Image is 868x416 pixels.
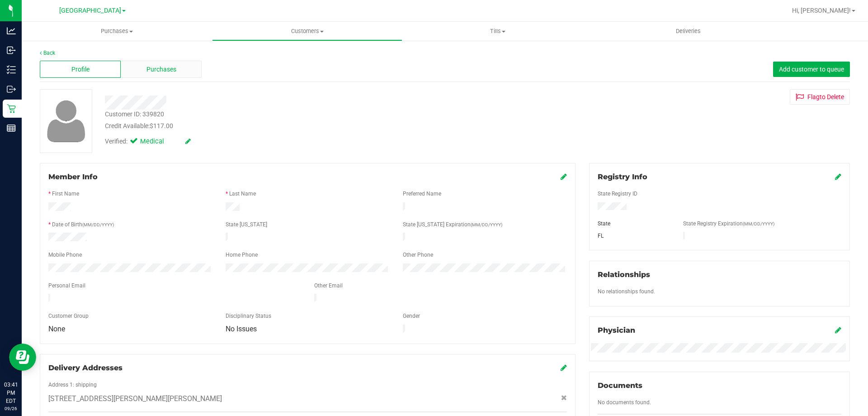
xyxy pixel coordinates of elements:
span: Documents [598,381,642,390]
inline-svg: Retail [7,104,16,113]
span: Medical [140,137,176,147]
label: Gender [403,312,420,320]
inline-svg: Inventory [7,65,16,74]
label: Disciplinary Status [226,312,271,320]
span: Deliveries [664,27,713,35]
span: No Issues [226,325,257,333]
span: Hi, [PERSON_NAME]! [792,7,851,14]
span: [STREET_ADDRESS][PERSON_NAME][PERSON_NAME] [48,393,222,404]
label: State [US_STATE] [226,220,267,229]
inline-svg: Inbound [7,46,16,55]
inline-svg: Reports [7,124,16,133]
span: (MM/DD/YYYY) [743,221,774,226]
label: First Name [52,190,79,198]
span: Purchases [146,65,176,74]
span: (MM/DD/YYYY) [471,222,502,227]
span: Relationships [598,270,650,279]
div: Credit Available: [105,121,503,131]
span: (MM/DD/YYYY) [82,222,114,227]
span: None [48,325,65,333]
img: user-icon.png [42,98,90,144]
a: Back [40,50,55,56]
label: Other Phone [403,251,433,259]
div: Customer ID: 339820 [105,110,164,119]
label: Home Phone [226,251,258,259]
button: Add customer to queue [773,62,850,77]
button: Flagto Delete [790,89,850,105]
label: State Registry Expiration [683,220,774,228]
p: 09/26 [4,405,18,412]
span: Customers [212,27,402,35]
label: Personal Email [48,282,85,290]
span: Add customer to queue [779,66,844,73]
label: State Registry ID [598,190,637,198]
a: Customers [212,22,402,41]
div: Verified: [105,137,191,147]
label: Address 1: shipping [48,381,97,389]
span: Registry Info [598,172,647,181]
span: No documents found. [598,399,651,406]
label: Date of Birth [52,220,114,229]
span: $117.00 [150,122,173,129]
label: State [US_STATE] Expiration [403,220,502,229]
inline-svg: Analytics [7,26,16,35]
label: Last Name [229,190,256,198]
inline-svg: Outbound [7,85,16,94]
iframe: Resource center [9,344,36,371]
a: Deliveries [593,22,783,41]
p: 03:41 PM EDT [4,381,18,405]
span: Physician [598,326,635,335]
div: State [591,220,677,228]
div: FL [591,232,677,240]
label: Preferred Name [403,190,441,198]
span: Purchases [22,27,212,35]
a: Purchases [22,22,212,41]
span: [GEOGRAPHIC_DATA] [59,7,121,14]
label: Other Email [314,282,343,290]
label: Customer Group [48,312,89,320]
span: Delivery Addresses [48,363,123,372]
label: No relationships found. [598,287,655,296]
span: Profile [71,65,90,74]
a: Tills [402,22,593,41]
label: Mobile Phone [48,251,82,259]
span: Tills [403,27,592,35]
span: Member Info [48,172,98,181]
